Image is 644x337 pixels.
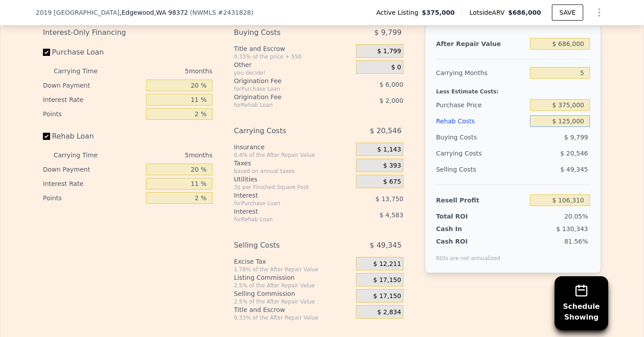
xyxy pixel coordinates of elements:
[373,276,401,284] span: $ 17,150
[234,152,352,159] div: 0.4% of the After Repair Value
[436,81,590,97] div: Less Estimate Costs:
[234,123,334,139] div: Carrying Costs
[234,44,352,53] div: Title and Escrow
[379,211,403,219] span: $ 4,583
[192,9,216,16] span: NWMLS
[234,257,352,266] div: Excise Tax
[43,107,143,121] div: Points
[376,8,422,17] span: Active Listing
[234,237,334,253] div: Selling Costs
[43,49,50,56] input: Purchase Loan
[234,76,334,85] div: Origination Fee
[234,85,334,93] div: for Purchase Loan
[436,224,492,233] div: Cash In
[377,146,401,154] span: $ 1,143
[234,168,352,175] div: based on annual taxes
[377,47,401,55] span: $ 1,799
[508,9,541,16] span: $686,000
[43,191,143,205] div: Points
[234,216,334,223] div: for Rehab Loan
[436,192,526,208] div: Resell Profit
[115,148,212,162] div: 5 months
[234,25,334,41] div: Buying Costs
[436,129,526,145] div: Buying Costs
[43,128,143,144] label: Rehab Loan
[370,237,402,253] span: $ 49,345
[234,53,352,60] div: 0.33% of the price + 550
[234,184,352,191] div: 3¢ per Finished Square Foot
[43,25,212,41] div: Interest-Only Financing
[234,314,352,321] div: 0.33% of the After Repair Value
[234,191,334,200] div: Interest
[564,238,588,245] span: 81.56%
[436,237,500,246] div: Cash ROI
[376,195,403,202] span: $ 13,750
[383,178,401,186] span: $ 675
[234,289,352,298] div: Selling Commission
[43,78,143,93] div: Down Payment
[115,64,212,78] div: 5 months
[234,207,334,216] div: Interest
[436,246,500,262] div: ROIs are not annualized
[43,177,143,191] div: Interest Rate
[436,212,492,221] div: Total ROI
[43,133,50,140] input: Rehab Loan
[234,175,352,184] div: Utilities
[373,260,401,268] span: $ 12,211
[555,276,608,330] button: ScheduleShowing
[560,166,588,173] span: $ 49,345
[234,143,352,152] div: Insurance
[373,292,401,300] span: $ 17,150
[190,8,254,17] div: ( )
[119,8,188,17] span: , Edgewood
[436,113,526,129] div: Rehab Costs
[154,9,188,16] span: , WA 98372
[379,81,403,88] span: $ 6,000
[564,134,588,141] span: $ 9,799
[54,148,112,162] div: Carrying Time
[43,93,143,107] div: Interest Rate
[422,8,455,17] span: $375,000
[234,101,334,109] div: for Rehab Loan
[234,200,334,207] div: for Purchase Loan
[234,266,352,273] div: 1.78% of the After Repair Value
[564,213,588,220] span: 20.05%
[234,93,334,101] div: Origination Fee
[560,150,588,157] span: $ 20,546
[552,4,583,21] button: SAVE
[383,162,401,170] span: $ 393
[370,123,402,139] span: $ 20,546
[43,44,143,60] label: Purchase Loan
[590,4,608,21] button: Show Options
[379,97,403,104] span: $ 2,000
[436,36,526,52] div: After Repair Value
[374,25,402,41] span: $ 9,799
[556,225,588,232] span: $ 130,343
[234,298,352,305] div: 2.5% of the After Repair Value
[234,282,352,289] div: 2.5% of the After Repair Value
[234,305,352,314] div: Title and Escrow
[43,162,143,177] div: Down Payment
[436,97,526,113] div: Purchase Price
[234,273,352,282] div: Listing Commission
[218,9,251,16] span: # 2431828
[234,69,352,76] div: you decide!
[436,65,526,81] div: Carrying Months
[36,8,119,17] span: 2019 [GEOGRAPHIC_DATA]
[470,8,508,17] span: Lotside ARV
[54,64,112,78] div: Carrying Time
[436,145,492,161] div: Carrying Costs
[391,63,401,72] span: $ 0
[234,60,352,69] div: Other
[377,308,401,316] span: $ 2,834
[234,159,352,168] div: Taxes
[436,161,526,177] div: Selling Costs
